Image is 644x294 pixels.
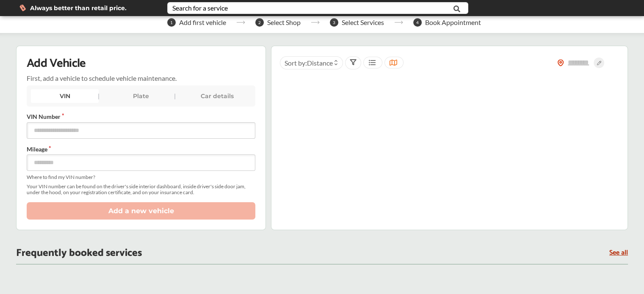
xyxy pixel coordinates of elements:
[16,249,142,257] p: Frequently booked services
[183,89,251,103] div: Car details
[19,4,26,11] img: dollor_label_vector.a70140d1.svg
[307,59,333,67] span: Distance
[172,5,228,11] div: Search for a service
[107,89,175,103] div: Plate
[27,113,255,120] label: VIN Number
[27,74,177,82] p: First, add a vehicle to schedule vehicle maintenance.
[27,146,255,153] label: Mileage
[27,56,86,71] p: Add Vehicle
[31,89,99,103] div: VIN
[413,18,422,27] span: 4
[609,249,628,256] a: See all
[27,184,255,195] span: Your VIN number can be found on the driver's side interior dashboard, inside driver's side door j...
[285,59,333,67] span: Sort by :
[330,18,338,27] span: 3
[167,18,176,27] span: 1
[30,5,127,11] span: Always better than retail price.
[255,18,264,27] span: 2
[27,174,255,180] span: Where to find my VIN number?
